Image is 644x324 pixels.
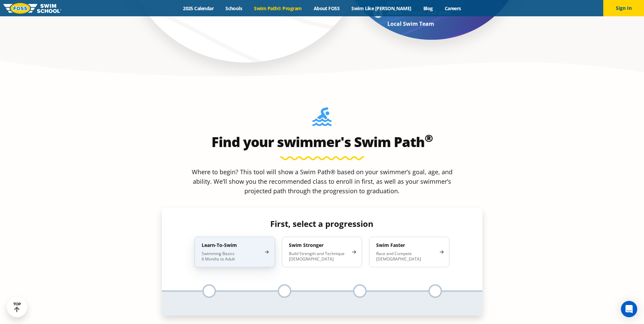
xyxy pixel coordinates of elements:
h4: Learn-To-Swim [202,242,261,248]
a: Careers [439,5,467,12]
p: Where to begin? This tool will show a Swim Path® based on your swimmer’s goal, age, and ability. ... [189,167,455,196]
a: Schools [220,5,248,12]
strong: Local Swim Team [387,20,434,28]
h4: First, select a progression [189,219,455,229]
sup: ® [425,131,433,145]
h2: Find your swimmer's Swim Path [162,134,482,150]
p: Swimming Basics 6 Months to Adult [202,251,261,262]
img: FOSS Swim School Logo [3,3,61,14]
a: 2025 Calendar [177,5,220,12]
a: About FOSS [308,5,346,12]
a: Swim Like [PERSON_NAME] [346,5,418,12]
div: Open Intercom Messenger [621,301,637,317]
h4: Swim Faster [376,242,436,248]
div: TOP [13,302,21,312]
p: Build Strength and Technique [DEMOGRAPHIC_DATA] [289,251,348,262]
h4: Swim Stronger [289,242,348,248]
img: Foss-Location-Swimming-Pool-Person.svg [312,107,332,130]
a: Swim Path® Program [248,5,308,12]
a: Blog [417,5,439,12]
p: Race and Compete [DEMOGRAPHIC_DATA] [376,251,436,262]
